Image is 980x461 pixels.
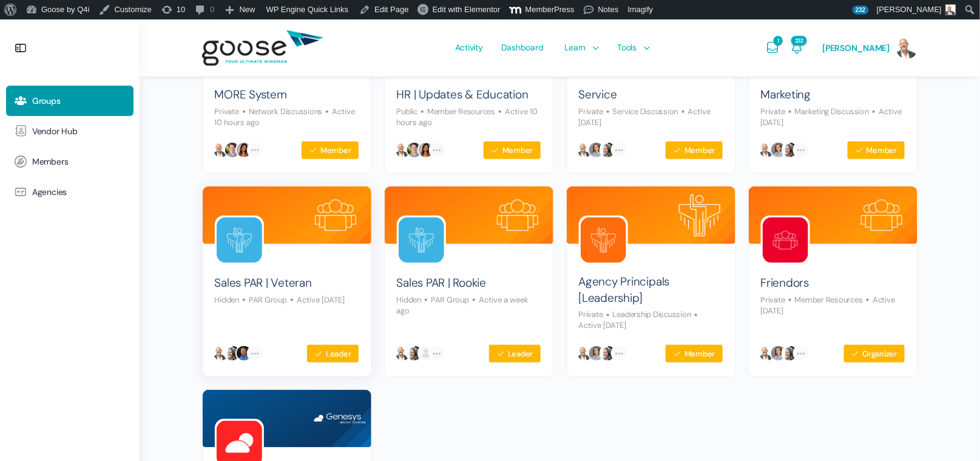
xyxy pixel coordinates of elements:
[579,309,701,330] p: Active [DATE]
[576,345,593,362] img: Kevin Trokey
[406,142,423,159] img: Lesley Brown Albright
[397,106,538,128] p: Active 10 hours ago
[618,19,637,76] span: Tools
[576,142,593,159] img: Kevin Trokey
[665,344,723,363] button: Member
[853,5,869,15] span: 232
[417,142,434,159] img: Whitney Person
[397,295,422,305] span: Hidden
[394,345,411,362] img: Kevin Trokey
[224,142,241,159] img: Lesley Brown Albright
[406,345,423,362] img: Wendy Keneipp
[203,390,371,448] img: Group cover image
[766,19,780,77] a: Messages
[612,19,654,77] a: Tools
[417,345,434,362] img: Mattison ONeal
[761,295,785,305] span: Private
[770,345,787,362] img: Eliza Leder
[6,177,133,207] a: Agencies
[455,19,483,76] span: Activity
[501,19,544,76] span: Dashboard
[782,142,799,159] img: Wendy Keneipp
[32,126,78,137] span: Vendor Hub
[790,19,805,77] a: Notifications
[301,141,359,160] button: Member
[579,87,617,103] a: Service
[763,217,808,263] img: Group logo of Friendors
[603,106,678,117] span: Service Discussion
[665,141,723,160] button: Member
[488,344,541,363] button: Leader
[417,106,495,117] span: Member Resources
[215,106,356,128] p: Active 10 hours ago
[761,275,809,292] a: Friendors
[785,106,869,117] span: Marketing Discussion
[235,345,252,362] img: Mark Forhan
[791,36,806,46] span: 232
[588,345,605,362] img: Eliza Leder
[579,106,711,128] p: Active [DATE]
[774,36,782,46] span: 1
[559,19,603,77] a: Learn
[399,217,444,263] img: Group logo of Sales PAR | Rookie
[215,106,239,117] span: Private
[919,403,980,461] iframe: Chat Widget
[6,146,133,177] a: Members
[847,141,905,160] button: Member
[579,106,603,117] span: Private
[565,19,586,76] span: Learn
[759,142,776,159] img: Kevin Trokey
[397,275,487,292] a: Sales PAR | Rookie
[579,274,723,306] a: Agency Principals [Leadership]
[215,295,240,305] span: Hidden
[6,116,133,146] a: Vendor Hub
[385,186,553,244] img: Group cover image
[215,87,287,103] a: MORE System
[203,186,371,244] img: Group cover image
[600,142,617,159] img: Wendy Keneipp
[397,106,418,117] span: Public
[579,309,603,319] span: Private
[212,142,229,159] img: Kevin Trokey
[588,142,605,159] img: Eliza Leder
[761,87,811,103] a: Marketing
[823,43,890,53] span: [PERSON_NAME]
[212,345,229,362] img: Kevin Trokey
[843,344,905,363] button: Organizer
[581,217,626,263] img: Group logo of Agency Principals [Leadership]
[397,295,529,316] p: Active a week ago
[770,142,787,159] img: Eliza Leder
[449,19,489,77] a: Activity
[603,309,691,319] span: Leadership Discussion
[32,157,68,167] span: Members
[433,5,501,14] span: Edit with Elementor
[32,96,61,106] span: Groups
[495,19,550,77] a: Dashboard
[287,295,345,305] p: Active [DATE]
[32,187,67,197] span: Agencies
[785,295,863,305] span: Member Resources
[483,141,541,160] button: Member
[397,87,529,103] a: HR | Updates & Education
[567,186,735,244] img: Group cover image
[761,106,785,117] span: Private
[761,295,896,316] p: Active [DATE]
[6,86,133,116] a: Groups
[761,106,902,128] p: Active [DATE]
[239,295,287,305] span: PAR Group
[394,142,411,159] img: Kevin Trokey
[239,106,322,117] span: Network Discussions
[749,186,917,244] img: Group cover image
[823,19,918,77] a: [PERSON_NAME]
[600,345,617,362] img: Wendy Keneipp
[215,275,312,292] a: Sales PAR | Veteran
[217,217,262,263] img: Group logo of Sales PAR | Veteran
[224,345,241,362] img: Wendy Keneipp
[421,295,469,305] span: PAR Group
[759,345,776,362] img: Kevin Trokey
[306,344,359,363] button: Leader
[235,142,252,159] img: Whitney Person
[782,345,799,362] img: Wendy Keneipp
